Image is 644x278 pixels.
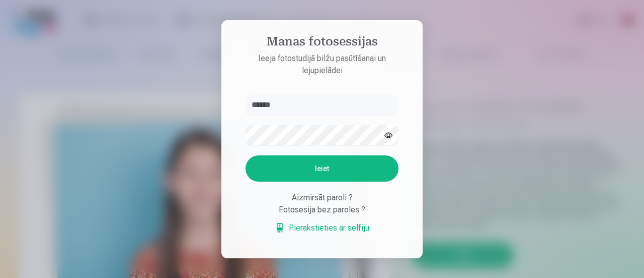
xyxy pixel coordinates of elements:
[235,34,409,52] h4: Manas fotosessijas
[275,222,369,234] a: Pierakstieties ar selfiju
[235,52,409,77] p: Ieeja fotostudijā bilžu pasūtīšanai un lejupielādei
[246,204,398,216] div: Fotosesija bez paroles ?
[246,192,398,204] div: Aizmirsāt paroli ?
[246,155,398,182] button: Ieiet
